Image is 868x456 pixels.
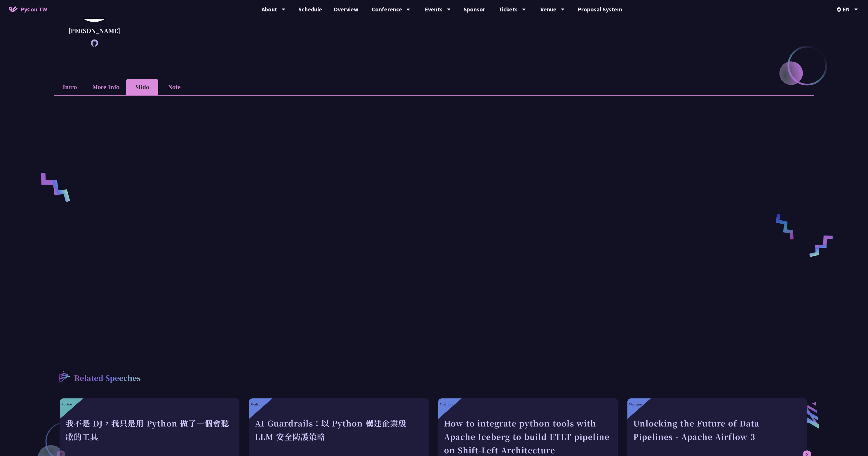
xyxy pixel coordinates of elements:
[54,79,86,95] li: Intro
[126,79,158,95] li: Slido
[837,7,843,12] img: Locale Icon
[251,402,263,406] div: Medium
[20,5,47,14] span: PyCon TW
[629,402,642,406] div: Medium
[158,79,190,95] li: Note
[9,6,18,12] img: Home icon of PyCon TW 2025
[74,373,141,384] p: Related Speeches
[50,362,78,391] img: r3.8d01567.svg
[86,79,126,95] li: More Info
[3,2,53,17] a: PyCon TW
[61,402,72,406] div: Novice
[68,26,120,35] p: [PERSON_NAME]
[440,402,453,406] div: Medium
